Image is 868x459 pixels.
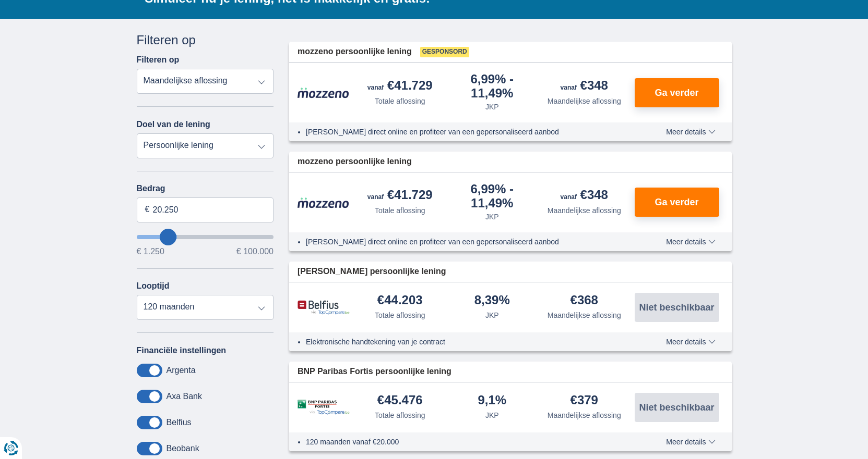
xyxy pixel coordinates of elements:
div: Maandelijkse aflossing [548,410,621,420]
div: Totale aflossing [375,410,425,420]
div: Totale aflossing [375,96,425,106]
div: Maandelijkse aflossing [548,205,621,216]
div: €41.729 [367,189,433,203]
span: Ga verder [655,88,698,97]
div: €379 [570,394,598,408]
button: Meer details [658,438,723,446]
img: product.pl.alt Mozzeno [298,87,350,98]
div: €348 [561,189,608,203]
div: €44.203 [377,294,423,308]
span: € [145,204,150,216]
img: product.pl.alt BNP Paribas Fortis [298,400,350,415]
label: Filteren op [137,55,180,65]
input: wantToBorrow [137,235,274,239]
div: JKP [485,212,499,222]
label: Looptijd [137,281,170,291]
label: Axa Bank [167,392,202,401]
button: Ga verder [635,78,719,107]
div: Maandelijkse aflossing [548,96,621,106]
label: Beobank [167,444,199,453]
div: Maandelijkse aflossing [548,310,621,320]
label: Bedrag [137,184,274,193]
div: €41.729 [367,79,433,94]
div: JKP [485,102,499,112]
span: € 100.000 [236,247,274,256]
span: Meer details [666,338,715,345]
span: mozzeno persoonlijke lening [298,46,412,58]
span: mozzeno persoonlijke lening [298,156,412,168]
div: €45.476 [377,394,423,408]
button: Niet beschikbaar [635,393,719,422]
label: Doel van de lening [137,120,210,129]
li: [PERSON_NAME] direct online en profiteer van een gepersonaliseerd aanbod [306,127,628,137]
span: Ga verder [655,197,698,207]
button: Ga verder [635,188,719,217]
button: Meer details [658,338,723,346]
button: Niet beschikbaar [635,293,719,322]
div: 6,99% [450,183,534,209]
div: Totale aflossing [375,310,425,320]
div: JKP [485,310,499,320]
button: Meer details [658,238,723,246]
span: Niet beschikbaar [639,303,714,312]
div: 9,1% [478,394,506,408]
li: 120 maanden vanaf €20.000 [306,437,628,447]
div: €348 [561,79,608,94]
span: € 1.250 [137,247,164,256]
div: €368 [570,294,598,308]
li: Elektronische handtekening van je contract [306,337,628,347]
span: [PERSON_NAME] persoonlijke lening [298,266,446,278]
div: Filteren op [137,31,274,49]
span: Niet beschikbaar [639,403,714,412]
img: product.pl.alt Mozzeno [298,197,350,208]
label: Financiële instellingen [137,346,227,355]
label: Argenta [167,366,196,375]
span: BNP Paribas Fortis persoonlijke lening [298,366,451,378]
span: Meer details [666,438,715,445]
div: 8,39% [474,294,510,308]
li: [PERSON_NAME] direct online en profiteer van een gepersonaliseerd aanbod [306,237,628,247]
div: Totale aflossing [375,205,425,216]
img: product.pl.alt Belfius [298,300,350,315]
span: Gesponsord [420,47,469,57]
span: Meer details [666,128,715,135]
label: Belfius [167,418,192,427]
button: Meer details [658,128,723,136]
div: JKP [485,410,499,420]
div: 6,99% [450,73,534,100]
span: Meer details [666,238,715,245]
